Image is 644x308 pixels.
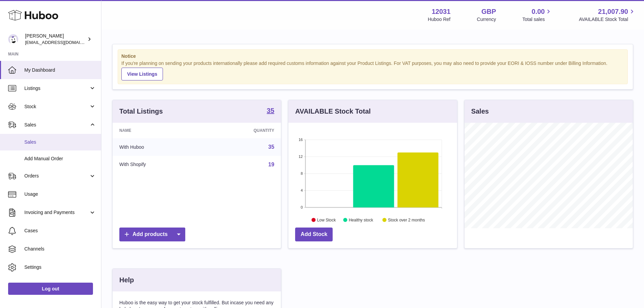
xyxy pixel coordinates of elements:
span: Channels [24,246,96,252]
span: [EMAIL_ADDRESS][DOMAIN_NAME] [25,40,99,45]
span: Invoicing and Payments [24,209,89,216]
a: 21,007.90 AVAILABLE Stock Total [579,7,636,23]
text: 8 [301,171,303,175]
span: Usage [24,191,96,197]
img: internalAdmin-12031@internal.huboo.com [8,34,18,44]
span: My Dashboard [24,67,96,73]
h3: Sales [471,107,489,116]
span: Listings [24,85,89,92]
a: 0.00 Total sales [522,7,552,23]
div: [PERSON_NAME] [25,33,86,46]
td: With Huboo [113,138,204,156]
a: View Listings [121,68,163,80]
a: 35 [268,144,275,150]
span: Sales [24,139,96,145]
text: 4 [301,188,303,192]
a: Log out [8,283,93,295]
text: 0 [301,205,303,209]
text: 12 [299,155,303,159]
text: Low Stock [317,217,336,222]
text: 16 [299,138,303,142]
span: Stock [24,103,89,110]
strong: Notice [121,53,624,60]
strong: 35 [267,107,274,114]
span: Orders [24,173,89,179]
strong: 12031 [432,7,451,16]
th: Quantity [204,123,281,138]
span: 21,007.90 [598,7,628,16]
text: Healthy stock [349,217,374,222]
span: 0.00 [532,7,545,16]
div: Huboo Ref [428,16,451,23]
div: Currency [477,16,496,23]
h3: AVAILABLE Stock Total [295,107,371,116]
h3: Help [119,276,134,285]
span: Sales [24,122,89,128]
span: AVAILABLE Stock Total [579,16,636,23]
a: 35 [267,107,274,115]
td: With Shopify [113,156,204,173]
span: Cases [24,228,96,234]
a: 19 [268,162,275,167]
th: Name [113,123,204,138]
span: Settings [24,264,96,270]
text: Stock over 2 months [388,217,425,222]
strong: GBP [481,7,496,16]
span: Add Manual Order [24,156,96,162]
span: Total sales [522,16,552,23]
div: If you're planning on sending your products internationally please add required customs informati... [121,60,624,80]
h3: Total Listings [119,107,163,116]
a: Add Stock [295,228,333,241]
a: Add products [119,228,185,241]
